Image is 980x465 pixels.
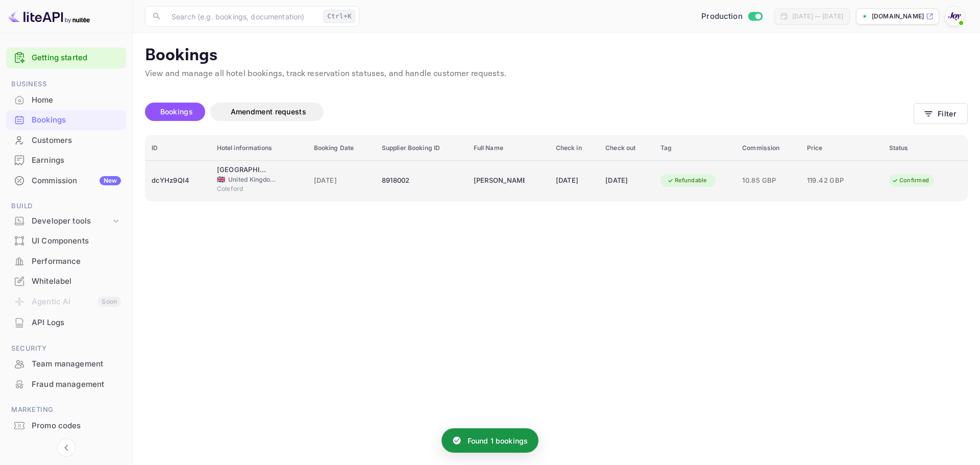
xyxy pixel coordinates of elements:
a: CommissionNew [6,171,126,190]
div: Confirmed [885,174,936,187]
div: Bells Hotel [217,165,268,175]
span: United Kingdom of Great Britain and Northern Ireland [217,176,225,183]
th: Booking Date [308,136,376,161]
div: Developer tools [32,215,111,227]
div: Performance [6,252,126,272]
div: [DATE] — [DATE] [792,12,843,21]
th: Check in [550,136,599,161]
div: Whitelabel [6,272,126,291]
th: Supplier Booking ID [376,136,468,161]
div: Customers [32,135,121,146]
div: Home [6,90,126,110]
span: [DATE] [314,175,370,186]
img: With Joy [946,8,963,25]
a: Bookings [6,110,126,129]
p: Bookings [145,45,968,66]
p: [DOMAIN_NAME] [872,12,924,21]
span: Build [6,201,126,212]
div: Ctrl+K [324,10,355,23]
div: API Logs [32,317,121,329]
a: UI Components [6,231,126,250]
div: API Logs [6,313,126,333]
span: Bookings [160,107,193,116]
span: United Kingdom of [GEOGRAPHIC_DATA] and [GEOGRAPHIC_DATA] [228,175,279,184]
div: UI Components [32,235,121,247]
th: ID [145,136,211,161]
div: Customers [6,131,126,151]
div: Bookings [6,110,126,130]
img: LiteAPI logo [8,8,90,25]
p: Found 1 bookings [468,435,528,446]
div: New [100,176,121,185]
a: Fraud management [6,375,126,394]
th: Check out [599,136,654,161]
div: Bookings [32,114,121,126]
a: Home [6,90,126,109]
th: Status [883,136,967,161]
span: 119.42 GBP [807,175,858,186]
div: Earnings [32,155,121,166]
a: Promo codes [6,416,126,435]
a: API Logs [6,313,126,332]
span: Coleford [217,184,268,193]
div: Earnings [6,151,126,170]
div: Getting started [6,47,126,68]
p: View and manage all hotel bookings, track reservation statuses, and handle customer requests. [145,68,968,80]
div: [DATE] [605,173,648,189]
button: Filter [914,103,968,124]
input: Search (e.g. bookings, documentation) [165,6,320,27]
div: Developer tools [6,212,126,230]
span: Marketing [6,404,126,415]
span: 10.85 GBP [742,175,794,186]
div: Team management [32,358,121,370]
div: Commission [32,175,121,187]
th: Price [801,136,883,161]
th: Hotel informations [211,136,308,161]
div: Refundable [660,174,714,187]
div: Switch to Sandbox mode [697,11,766,22]
div: [DATE] [556,173,593,189]
th: Tag [654,136,736,161]
span: Production [701,11,743,22]
div: Team management [6,354,126,374]
span: Amendment requests [231,107,306,116]
th: Full Name [468,136,550,161]
th: Commission [736,136,800,161]
a: Team management [6,354,126,373]
div: Promo codes [6,416,126,436]
div: CommissionNew [6,171,126,191]
table: booking table [145,136,967,201]
a: Whitelabel [6,272,126,290]
span: Business [6,79,126,90]
div: UI Components [6,231,126,251]
a: Customers [6,131,126,150]
div: Whitelabel [32,276,121,287]
a: Getting started [32,52,121,64]
div: Promo codes [32,420,121,432]
div: Fraud management [6,375,126,395]
div: dcYHz9QI4 [152,173,205,189]
div: Fraud management [32,379,121,390]
div: Catherine Patricia Blackman [474,173,525,189]
span: Security [6,343,126,354]
button: Collapse navigation [57,438,76,457]
a: Earnings [6,151,126,169]
div: Home [32,94,121,106]
div: account-settings tabs [145,103,914,121]
div: 8918002 [382,173,461,189]
div: Performance [32,256,121,267]
a: Performance [6,252,126,271]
